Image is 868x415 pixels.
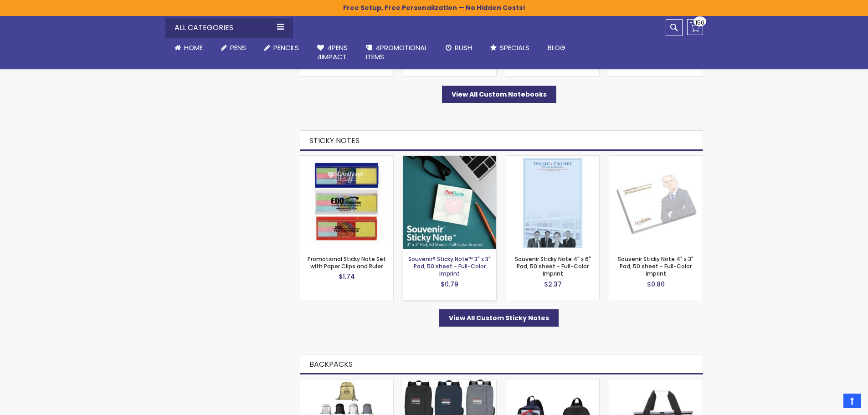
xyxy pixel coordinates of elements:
a: 4Pens4impact [308,38,357,67]
a: Specials [481,38,539,58]
span: Blog [548,43,565,52]
span: 4Pens 4impact [317,43,348,61]
a: Home [165,38,212,58]
a: Top [843,394,861,408]
a: Souvenir Sticky Note 4" x 3" Pad, 50 sheet - Full-Color Imprint [618,255,693,277]
span: $0.80 [647,280,665,289]
span: Specials [500,43,529,52]
span: View All Custom Notebooks [452,90,547,99]
span: $0.79 [441,280,458,289]
a: Promotional Sticky Note Set with Paper Clips and Ruler [300,155,393,163]
span: Home [184,43,203,52]
a: Pencils [255,38,308,58]
a: 4PROMOTIONALITEMS [357,38,437,67]
a: Imprinted KAPSTON® Town Square Convertible Slingpack [506,379,599,387]
a: Souvenir Sticky Note 4" x 6" Pad, 50 sheet - Full-Color Imprint [506,155,599,163]
img: Promotional Sticky Note Set with Paper Clips and Ruler [300,156,393,249]
a: Souvenir® Sticky Note™ 3" x 3" Pad, 50 sheet - Full-Color Imprint [408,255,491,277]
span: 4PROMOTIONAL ITEMS [366,43,427,61]
a: Promotional Sticky Note Set with Paper Clips and Ruler [308,255,386,270]
span: $2.37 [544,280,562,289]
span: 150 [695,18,704,27]
a: Olympus 36 Can Kooler Summer Backpack [609,379,702,387]
a: View All Custom Notebooks [442,86,556,103]
a: Souvenir® Sticky Note™ 3" x 3" Pad, 50 sheet - Full-Color Imprint [403,155,496,163]
img: Souvenir Sticky Note 4" x 6" Pad, 50 sheet - Full-Color Imprint [506,156,599,249]
img: Souvenir® Sticky Note™ 3" x 3" Pad, 50 sheet - Full-Color Imprint [403,156,496,249]
img: Souvenir Sticky Note 4" x 3" Pad, 50 sheet - Full-Color Imprint [609,156,702,249]
span: View All Custom Sticky Notes [449,313,549,323]
a: View All Custom Sticky Notes [439,309,559,327]
span: Pencils [273,43,299,52]
a: Souvenir Sticky Note 4" x 6" Pad, 50 sheet - Full-Color Imprint [515,255,591,277]
a: 150 [687,19,703,35]
h2: Backpacks [300,354,703,374]
a: Imprinted KAPSTON® Pierce Backpack [403,379,496,387]
span: $1.74 [339,272,355,281]
a: Souvenir Sticky Note 4" x 3" Pad, 50 sheet - Full-Color Imprint [609,155,702,163]
h2: Sticky Notes [300,130,703,151]
a: Blog [539,38,575,58]
a: Pens [212,38,255,58]
span: Rush [455,43,472,52]
span: Pens [230,43,246,52]
a: Personalized Mesh Pocket Drawstring Bag [300,379,393,387]
a: Rush [437,38,481,58]
div: All Categories [165,18,293,38]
